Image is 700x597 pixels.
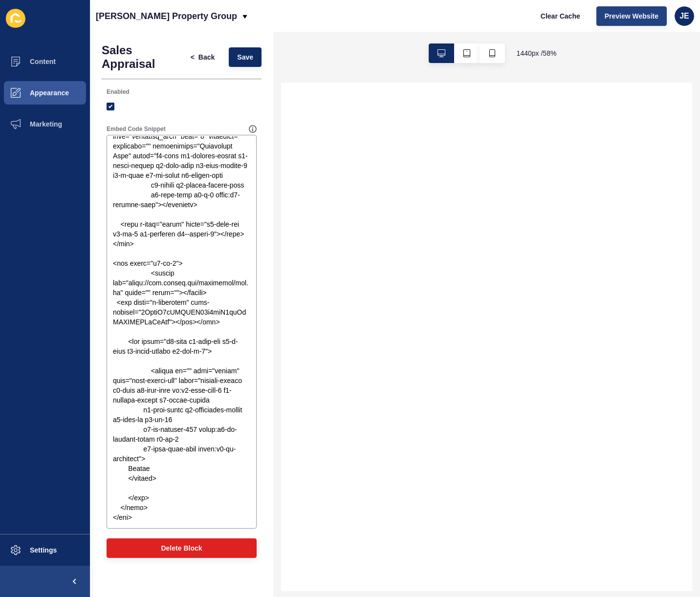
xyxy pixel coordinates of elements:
[102,43,182,71] h1: Sales Appraisal
[605,11,658,21] span: Preview Website
[229,47,262,67] button: Save
[107,538,257,558] button: Delete Block
[108,136,255,527] textarea: <lor ipsum="d0-sitam c1-adipisci e8-s-doei t4-incid u7-la-06 e4-do-5 ma:a1-en-88 ad:m8-ve-93 qu:n...
[161,543,202,553] span: Delete Block
[198,52,215,62] span: Back
[679,11,689,21] span: JE
[541,11,580,21] span: Clear Cache
[107,125,166,133] label: Embed Code Snippet
[96,4,237,28] p: [PERSON_NAME] Property Group
[107,88,130,96] label: Enabled
[237,52,253,62] span: Save
[596,6,667,26] button: Preview Website
[532,6,589,26] button: Clear Cache
[182,47,223,67] button: <Back
[517,48,557,58] span: 1440 px / 58 %
[191,52,195,62] span: <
